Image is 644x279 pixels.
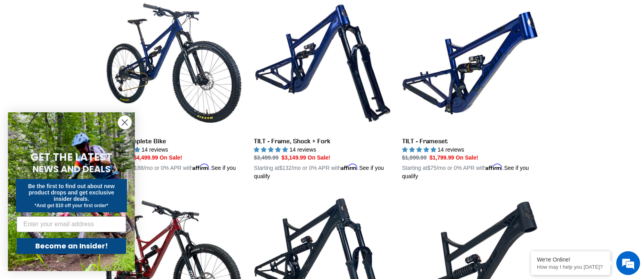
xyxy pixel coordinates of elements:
input: Enter your email address [17,216,126,232]
button: Become an Insider! [17,238,126,254]
span: Be the first to find out about new product drops and get exclusive insider deals. [28,183,115,202]
button: Close dialog [118,115,132,129]
p: How may I help you today? [537,264,604,270]
span: GET THE LATEST [31,150,112,164]
span: *And get $10 off your first order* [34,203,108,208]
div: We're Online! [537,256,604,263]
span: NEWS AND DEALS [33,163,111,175]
